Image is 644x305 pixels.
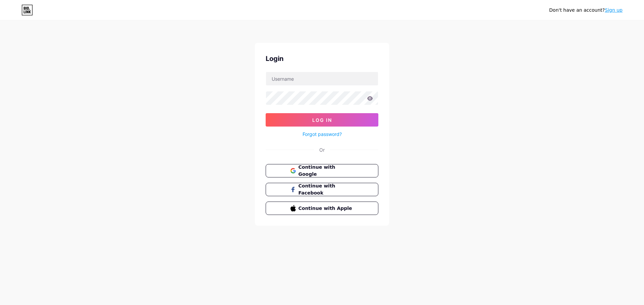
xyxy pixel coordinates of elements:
[266,164,378,177] button: Continue with Google
[266,183,378,196] button: Continue with Facebook
[299,164,354,178] span: Continue with Google
[312,117,332,123] span: Log In
[299,182,354,197] span: Continue with Facebook
[266,72,378,85] input: Username
[605,7,623,13] a: Sign up
[319,146,325,153] div: Or
[266,113,378,127] button: Log In
[549,7,623,14] div: Don't have an account?
[303,131,342,138] a: Forgot password?
[266,54,378,64] div: Login
[266,202,378,215] button: Continue with Apple
[299,205,354,212] span: Continue with Apple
